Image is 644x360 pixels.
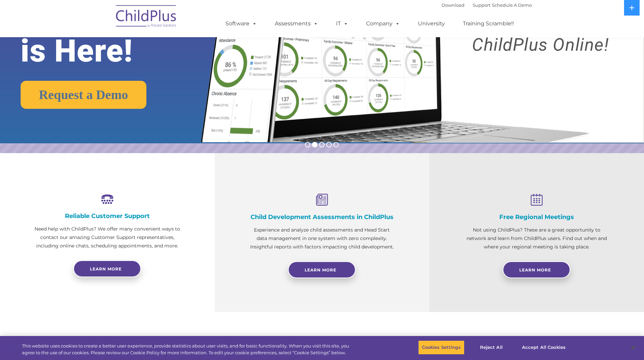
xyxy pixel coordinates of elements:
a: Learn More [288,261,356,278]
img: ChildPlus by Procare Solutions [113,0,180,34]
span: Phone number [94,72,123,77]
a: Assessments [268,17,325,30]
p: Need help with ChildPlus? We offer many convenient ways to contact our amazing Customer Support r... [34,225,181,250]
div: This website uses cookies to create a better user experience, provide statistics about user visit... [22,343,354,356]
p: Not using ChildPlus? These are a great opportunity to network and learn from ChildPlus users. Fin... [463,226,610,251]
font: | [442,2,532,8]
span: Learn more [90,266,122,271]
a: Download [442,2,464,8]
span: Learn More [519,267,551,272]
a: IT [329,17,355,30]
h4: Reliable Customer Support [34,212,181,220]
p: Experience and analyze child assessments and Head Start data management in one system with zero c... [248,226,396,251]
button: Cookies Settings [418,340,464,355]
a: Software [219,17,264,30]
a: Learn more [73,260,141,277]
button: Reject All [470,340,512,355]
a: Company [359,17,407,30]
span: Last name [94,45,115,50]
a: University [411,17,452,30]
button: Accept All Cookies [518,340,569,355]
a: Learn More [503,261,570,278]
span: Learn More [305,267,336,272]
button: Close [626,340,641,355]
a: Training Scramble!! [456,17,521,30]
h4: Child Development Assessments in ChildPlus [248,213,396,221]
a: Request a Demo [21,81,146,109]
a: Schedule A Demo [492,2,532,8]
a: Support [473,2,491,8]
h4: Free Regional Meetings [463,213,610,221]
